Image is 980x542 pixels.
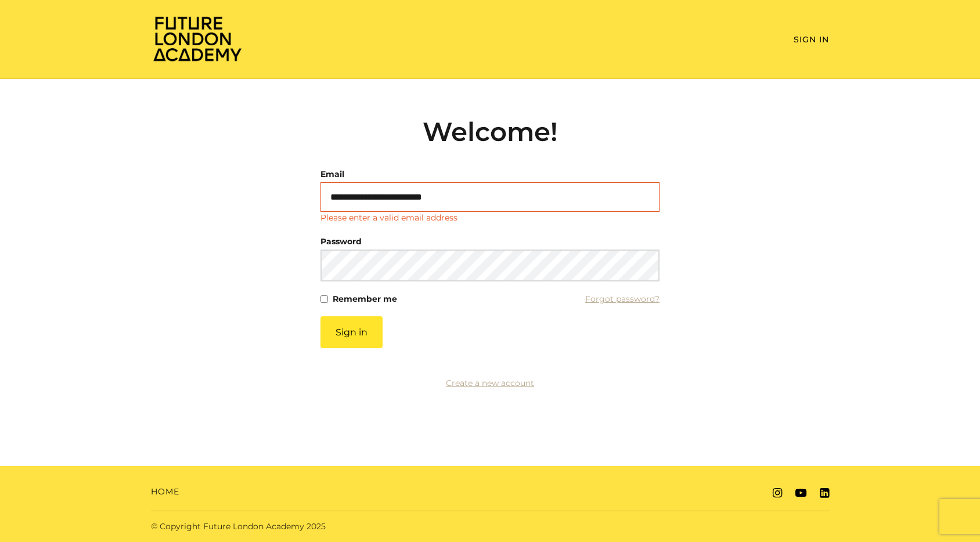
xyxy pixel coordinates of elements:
[151,486,179,498] a: Home
[320,233,362,250] label: Password
[320,212,457,224] p: Please enter a valid email address
[585,291,660,307] a: Forgot password?
[794,34,829,45] a: Sign In
[320,116,660,147] h2: Welcome!
[446,378,534,388] a: Create a new account
[320,166,344,182] label: Email
[151,15,244,62] img: Home Page
[142,521,490,533] div: © Copyright Future London Academy 2025
[320,316,383,348] button: Sign in
[333,291,397,307] label: Remember me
